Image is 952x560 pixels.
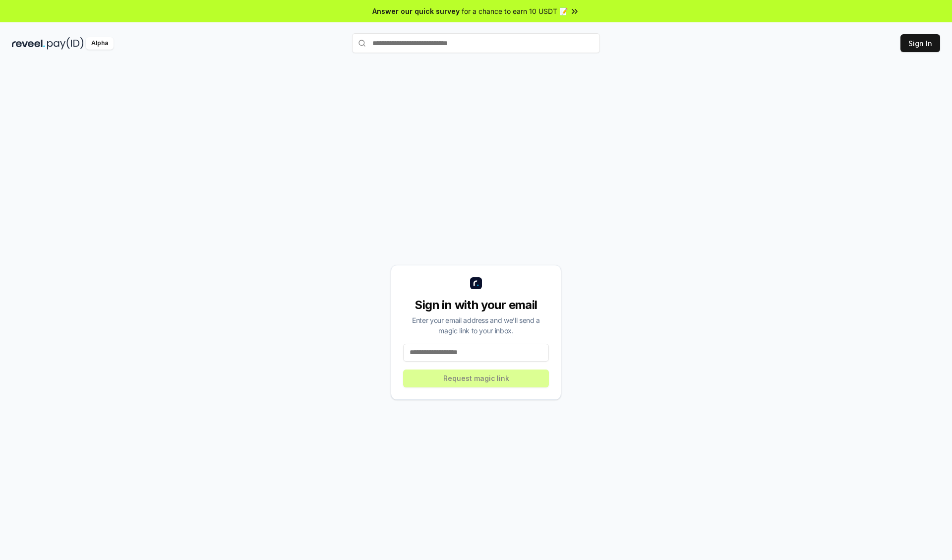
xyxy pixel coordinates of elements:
img: reveel_dark [12,37,45,50]
div: Enter your email address and we’ll send a magic link to your inbox. [403,315,549,336]
div: Sign in with your email [403,297,549,313]
div: Alpha [86,37,114,50]
img: pay_id [47,37,84,50]
span: Answer our quick survey [372,6,460,16]
button: Sign In [900,34,940,52]
span: for a chance to earn 10 USDT 📝 [462,6,568,16]
img: logo_small [470,277,482,289]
